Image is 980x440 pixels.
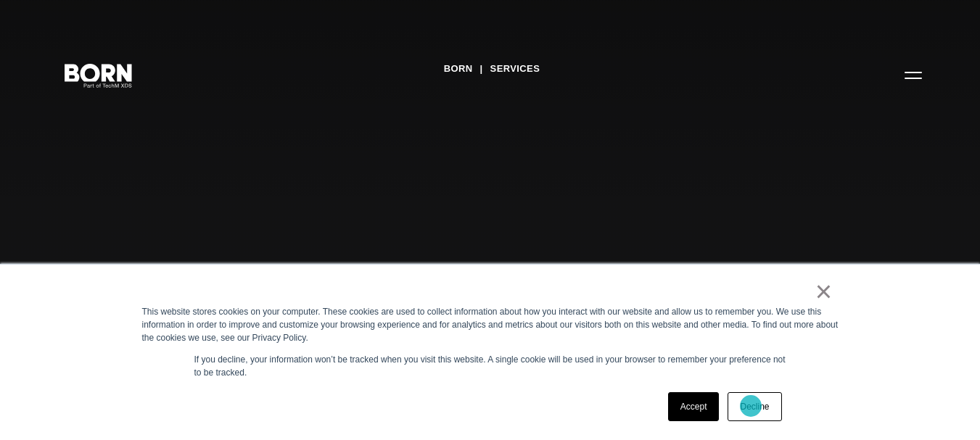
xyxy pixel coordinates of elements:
a: Decline [728,392,781,421]
div: This website stores cookies on your computer. These cookies are used to collect information about... [142,305,839,344]
a: BORN [444,58,473,80]
a: Services [490,58,540,80]
a: Accept [668,392,720,421]
p: If you decline, your information won’t be tracked when you visit this website. A single cookie wi... [194,353,786,379]
button: Open [896,59,931,90]
a: × [815,285,833,298]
